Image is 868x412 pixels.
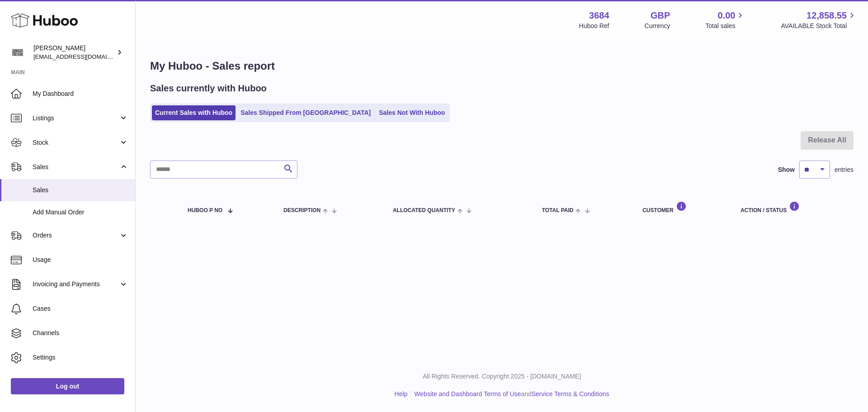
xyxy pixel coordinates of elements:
a: 12,858.55 AVAILABLE Stock Total [781,9,857,30]
a: Help [395,390,408,398]
strong: 3684 [589,9,609,22]
a: Sales Shipped From [GEOGRAPHIC_DATA] [237,105,374,120]
span: Add Manual Order [33,208,128,217]
span: 12,858.55 [807,9,847,22]
div: Huboo Ref [579,22,609,30]
a: Log out [11,378,124,394]
span: Description [283,208,321,213]
span: Sales [33,186,128,194]
a: Website and Dashboard Terms of Use [414,390,521,398]
a: Current Sales with Huboo [152,105,236,120]
strong: GBP [651,9,670,22]
h1: My Huboo - Sales report [150,59,854,73]
span: Cases [33,304,128,313]
span: Total sales [705,22,745,30]
span: Orders [33,231,119,240]
span: AVAILABLE Stock Total [781,22,857,30]
a: Sales Not With Huboo [376,105,448,120]
span: [EMAIL_ADDRESS][DOMAIN_NAME] [33,53,133,60]
span: Huboo P no [188,208,222,213]
div: Currency [645,22,670,30]
span: Invoicing and Payments [33,280,119,289]
p: All Rights Reserved. Copyright 2025 - [DOMAIN_NAME] [143,372,861,381]
div: Customer [642,201,722,213]
label: Show [778,166,795,174]
span: entries [835,166,854,174]
div: [PERSON_NAME] [33,44,115,61]
span: Sales [33,163,119,171]
span: Listings [33,114,119,123]
li: and [411,390,609,398]
span: Channels [33,329,128,337]
a: Service Terms & Conditions [532,390,609,398]
span: ALLOCATED Quantity [393,208,455,213]
a: 0.00 Total sales [705,9,745,30]
span: Usage [33,256,128,264]
span: Stock [33,138,119,147]
span: 0.00 [718,9,736,22]
span: My Dashboard [33,90,128,98]
h2: Sales currently with Huboo [150,82,267,95]
span: Settings [33,353,128,362]
div: Action / Status [741,201,844,213]
span: Total paid [542,208,574,213]
img: theinternationalventure@gmail.com [11,46,24,59]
